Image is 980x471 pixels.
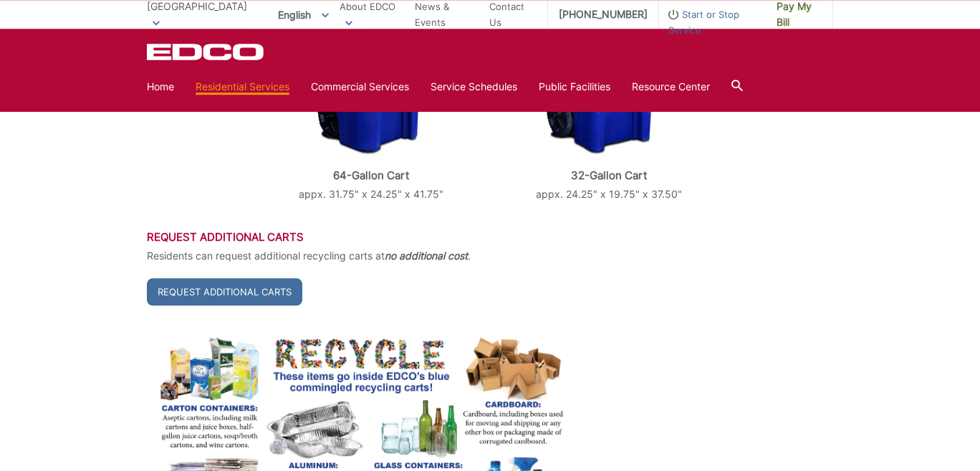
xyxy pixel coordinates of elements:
[266,186,476,202] p: appx. 31.75" x 24.25" x 41.75"
[385,249,468,262] strong: no additional cost
[504,169,714,182] p: 32-Gallon Cart
[147,231,833,244] h3: Request Additional Carts
[632,79,710,95] a: Resource Center
[431,79,517,95] a: Service Schedules
[504,186,714,202] p: appx. 24.25" x 19.75" x 37.50"
[147,43,266,60] a: EDCD logo. Return to the homepage.
[147,79,174,95] a: Home
[147,248,833,264] p: Residents can request additional recycling carts at .
[267,3,340,27] span: English
[147,278,302,305] a: Request Additional Carts
[196,79,289,95] a: Residential Services
[539,79,610,95] a: Public Facilities
[266,169,476,182] p: 64-Gallon Cart
[311,79,409,95] a: Commercial Services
